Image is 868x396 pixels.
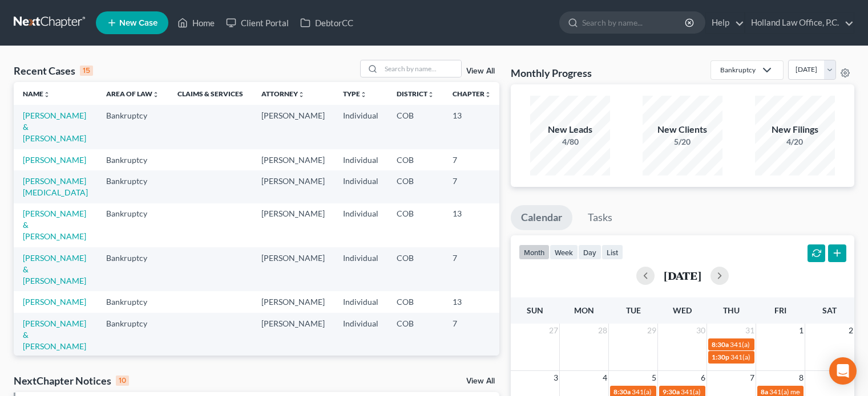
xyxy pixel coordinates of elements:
td: COB [387,247,443,291]
a: [PERSON_NAME] [23,155,86,165]
button: week [550,244,578,260]
a: Chapterunfold_more [453,89,491,98]
i: unfold_more [298,91,305,98]
div: Recent Cases [14,64,93,77]
span: 8 [798,371,805,385]
td: 13 [443,203,500,247]
span: 341(a) meeting for [PERSON_NAME] [632,387,742,396]
td: [PERSON_NAME] [252,247,334,291]
div: Bankruptcy [720,65,756,75]
a: Client Portal [220,13,294,33]
a: DebtorCC [294,13,359,33]
td: COB [387,105,443,149]
span: 6 [700,371,706,385]
button: month [519,244,550,260]
span: Mon [574,305,594,315]
span: Sat [822,305,837,315]
a: Typeunfold_more [343,89,367,98]
td: 13 [443,291,500,312]
span: 5 [651,371,657,385]
td: COB [387,313,443,357]
td: Bankruptcy [97,291,168,312]
i: unfold_more [485,91,491,98]
span: 341(a) meeting for [PERSON_NAME] [730,340,840,349]
td: Individual [334,203,387,247]
span: 30 [695,324,706,337]
span: Fri [774,305,786,315]
a: [PERSON_NAME] & [PERSON_NAME] [23,319,86,351]
h2: [DATE] [664,270,701,281]
td: Individual [334,291,387,312]
td: [PERSON_NAME] [252,313,334,357]
td: [PERSON_NAME] [252,105,334,149]
a: [PERSON_NAME][MEDICAL_DATA] [23,176,88,197]
button: day [578,244,601,260]
a: Attorneyunfold_more [261,89,305,98]
td: [PERSON_NAME] [252,291,334,312]
a: Districtunfold_more [397,89,434,98]
div: NextChapter Notices [14,374,129,387]
td: 7 [443,313,500,357]
span: Thu [723,305,740,315]
td: [PERSON_NAME] [252,149,334,170]
span: 7 [749,371,756,385]
span: 1:30p [712,353,729,361]
span: 8:30a [712,340,729,349]
td: Bankruptcy [97,313,168,357]
a: [PERSON_NAME] & [PERSON_NAME] [23,253,86,285]
td: Individual [334,149,387,170]
div: New Filings [755,123,835,136]
a: Calendar [511,205,572,230]
div: New Leads [530,123,610,136]
td: 7 [443,247,500,291]
input: Search by name... [381,60,461,77]
td: Bankruptcy [97,149,168,170]
div: 10 [116,375,129,386]
td: Bankruptcy [97,170,168,203]
div: 4/80 [530,136,610,148]
span: 1 [798,324,805,337]
span: 9:30a [663,387,680,396]
span: Wed [673,305,692,315]
span: 2 [847,324,854,337]
td: [PERSON_NAME] [252,170,334,203]
a: View All [466,67,495,75]
input: Search by name... [582,12,687,33]
span: 8:30a [613,387,631,396]
td: Individual [334,247,387,291]
div: 15 [80,66,93,76]
span: 3 [552,371,559,385]
a: Area of Lawunfold_more [106,89,159,98]
a: Holland Law Office, P.C. [745,13,854,33]
i: unfold_more [152,91,159,98]
a: Nameunfold_more [23,89,50,98]
a: View All [466,377,495,385]
td: [PERSON_NAME] [252,203,334,247]
a: [PERSON_NAME] [23,297,86,307]
a: Home [172,13,220,33]
td: Individual [334,105,387,149]
td: 7 [443,149,500,170]
span: 29 [646,324,657,337]
span: 28 [597,324,608,337]
td: COB [387,291,443,312]
td: COB [387,149,443,170]
div: 4/20 [755,136,835,148]
a: Tasks [578,205,623,230]
span: 4 [601,371,608,385]
a: Help [706,13,744,33]
td: Bankruptcy [97,105,168,149]
button: list [601,244,623,260]
span: 31 [744,324,756,337]
a: [PERSON_NAME] & [PERSON_NAME] [23,111,86,143]
td: Individual [334,313,387,357]
i: unfold_more [360,91,367,98]
h3: Monthly Progress [511,66,592,80]
td: Individual [334,170,387,203]
span: Tue [626,305,641,315]
div: 5/20 [643,136,722,148]
span: 27 [548,324,559,337]
td: 13 [443,105,500,149]
span: 341(a) meeting for [PERSON_NAME] [681,387,791,396]
td: COB [387,203,443,247]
